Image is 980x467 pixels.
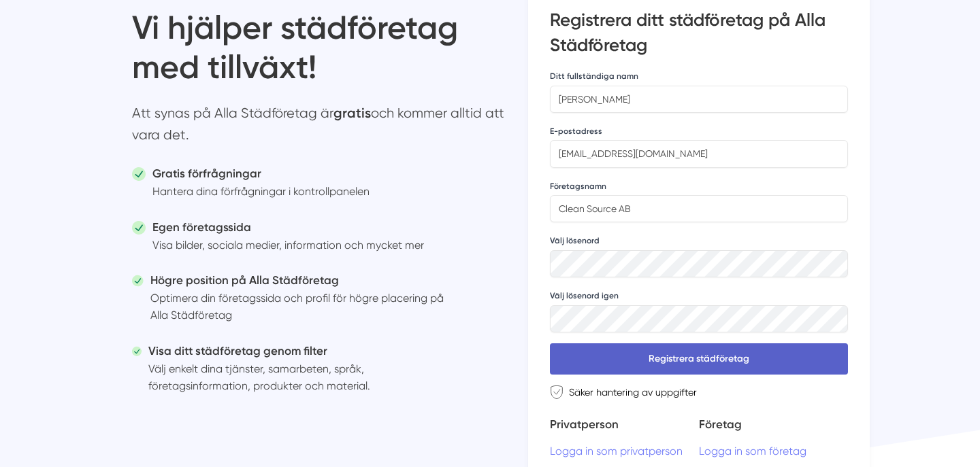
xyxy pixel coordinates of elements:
[699,415,848,445] h5: Företag
[550,126,602,137] label: E-postadress
[550,290,619,301] label: Välj lösenord igen
[550,343,848,375] button: Registrera städföretag
[550,71,638,82] label: Ditt fullständiga namn
[550,86,848,113] input: Skriv ditt fullständiga namn...
[550,195,848,222] input: Skriv ert företagsnamn...
[333,105,371,121] strong: gratis
[699,445,848,457] a: Logga in som företag
[150,271,462,290] h5: Högre position på Alla Städföretag
[550,445,699,457] a: Logga in som privatperson
[152,165,370,183] h5: Gratis förfrågningar
[550,140,848,167] input: Skriv din e-postadress...
[148,360,462,395] p: Välj enkelt dina tjänster, samarbeten, språk, företagsinformation, produkter och material.
[132,103,506,152] p: Att synas på Alla Städföretag är och kommer alltid att vara det.
[550,8,848,69] h3: Registrera ditt städföretag på Alla Städföretag
[152,218,424,237] h5: Egen företagssida
[132,8,506,97] h1: Vi hjälper städföretag med tillväxt!
[550,235,600,246] label: Välj lösenord
[550,181,606,192] label: Företagsnamn
[152,183,370,200] p: Hantera dina förfrågningar i kontrollpanelen
[150,290,462,324] p: Optimera din företagssida och profil för högre placering på Alla Städföretag
[152,237,424,254] p: Visa bilder, sociala medier, information och mycket mer
[550,415,699,445] h5: Privatperson
[550,385,848,399] div: Säker hantering av uppgifter
[148,342,462,360] h5: Visa ditt städföretag genom filter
